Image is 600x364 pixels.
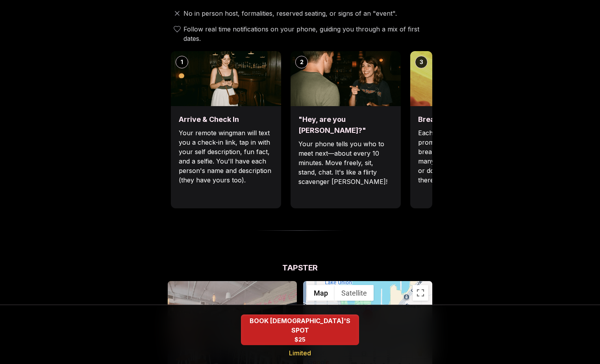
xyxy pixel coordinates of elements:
button: Show street map [307,285,335,301]
img: Arrive & Check In [171,51,281,106]
h3: "Hey, are you [PERSON_NAME]?" [298,114,393,136]
img: "Hey, are you Max?" [291,51,401,106]
button: BOOK QUEER MEN'S SPOT - Limited [241,314,359,345]
h3: Arrive & Check In [179,114,273,125]
span: Limited [289,348,311,358]
h3: Break the ice with prompts [418,114,513,125]
p: Each date will have new convo prompts on screen to help break the ice. Cycle through as many as y... [418,128,513,185]
p: Your phone tells you who to meet next—about every 10 minutes. Move freely, sit, stand, chat. It's... [298,139,393,186]
button: Toggle fullscreen view [413,285,428,301]
span: BOOK [DEMOGRAPHIC_DATA]'S SPOT [241,316,359,335]
div: 2 [295,56,308,68]
span: $25 [294,336,306,344]
h2: Tapster [168,262,432,273]
span: No in person host, formalities, reserved seating, or signs of an "event". [183,9,397,18]
div: 1 [176,56,188,68]
p: Your remote wingman will text you a check-in link, tap in with your self description, fun fact, a... [179,128,273,185]
div: 3 [415,56,428,68]
span: Follow real time notifications on your phone, guiding you through a mix of first dates. [183,24,429,43]
button: Show satellite imagery [335,285,374,301]
img: Break the ice with prompts [410,51,520,106]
